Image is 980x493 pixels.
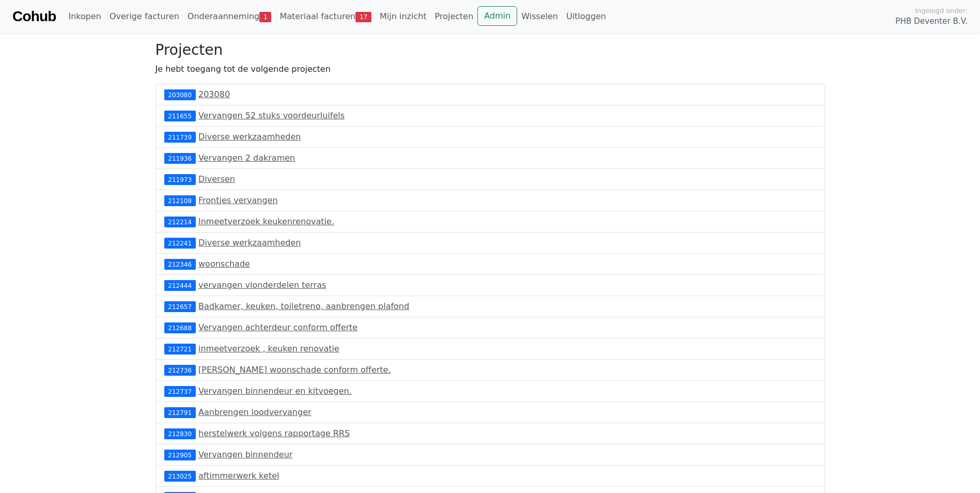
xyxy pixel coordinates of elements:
div: 211739 [164,132,196,142]
a: Aanbrengen loodvervanger [198,407,312,417]
a: vervangen vlonderdelen terras [198,280,326,290]
span: 1 [259,12,271,22]
a: Inkopen [64,6,105,27]
a: Wisselen [517,6,562,27]
div: 213025 [164,471,196,481]
div: 212905 [164,450,196,460]
a: Badkamer, keuken, toiletreno, aanbrengen plafond [198,301,409,311]
a: Inmeetverzoek keukenrenovatie. [198,217,334,226]
a: aftimmerwerk ketel [198,471,279,481]
div: 212721 [164,344,196,354]
div: 212791 [164,407,196,418]
div: 203080 [164,89,196,100]
a: Vervangen binnendeur [198,450,292,459]
a: Admin [477,6,517,26]
a: Projecten [431,6,478,27]
p: Je hebt toegang tot de volgende projecten [155,63,825,75]
a: Materiaal facturen17 [275,6,376,27]
a: Vervangen 2 dakramen [198,153,295,163]
a: Mijn inzicht [376,6,431,27]
span: 17 [355,12,371,22]
div: 211936 [164,153,196,163]
div: 212737 [164,386,196,396]
div: 212214 [164,217,196,227]
span: Ingelogd onder: [915,6,968,16]
div: 212108 [164,195,196,206]
a: Frontjes vervangen [198,195,278,205]
h3: Projecten [155,41,825,59]
div: 212241 [164,238,196,248]
a: inmeetverzoek , keuken renovatie [198,344,339,353]
span: PHB Deventer B.V. [895,16,968,27]
a: Diverse werkzaamheden [198,132,301,142]
a: Cohub [12,4,56,29]
div: 212657 [164,301,196,312]
a: Diversen [198,174,235,184]
div: 212444 [164,280,196,290]
a: Vervangen achterdeur conform offerte [198,322,357,332]
div: 212688 [164,322,196,333]
div: 211973 [164,174,196,184]
a: Vervangen binnendeur en kitvoegen. [198,386,352,396]
a: Diverse werkzaamheden [198,238,301,248]
a: Uitloggen [562,6,610,27]
a: woonschade [198,259,250,269]
a: herstelwerk volgens rapportage RRS [198,428,350,438]
a: Onderaanneming1 [183,6,276,27]
a: Vervangen 52 stuks voordeurluifels [198,111,345,120]
div: 212346 [164,259,196,269]
div: 212736 [164,365,196,375]
a: 203080 [198,89,230,99]
a: Overige facturen [105,6,183,27]
div: 211655 [164,111,196,121]
a: [PERSON_NAME] woonschade conform offerte. [198,365,391,375]
div: 212830 [164,428,196,439]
